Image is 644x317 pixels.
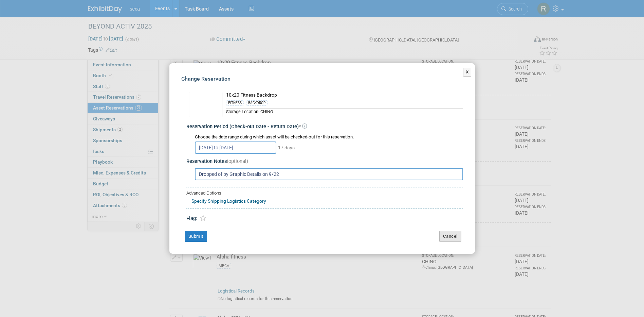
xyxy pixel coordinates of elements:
[226,92,463,99] div: 10x20 Fitness Backdrop
[185,231,207,242] button: Submit
[195,141,276,154] input: Check-out Date - Return Date
[277,145,295,150] span: 17 days
[195,134,463,140] div: Choose the date range during which asset will be checked-out for this reservation.
[181,76,231,82] span: Change Reservation
[246,100,268,106] div: BACKDROP
[186,158,463,165] div: Reservation Notes
[191,198,266,204] a: Specify Shipping Logistics Category
[186,216,197,221] span: Flag:
[439,231,461,242] button: Cancel
[226,100,244,106] div: FITNESS
[226,109,463,115] div: Storage Location: CHINO
[227,158,248,164] span: (optional)
[186,190,463,197] div: Advanced Options
[186,123,463,131] div: Reservation Period (Check-out Date - Return Date)
[463,68,472,77] button: X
